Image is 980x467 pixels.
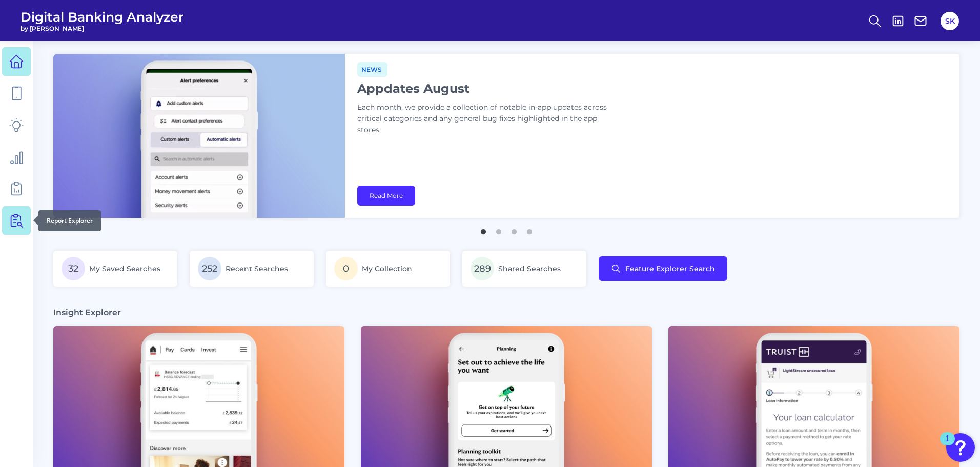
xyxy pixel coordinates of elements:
[498,264,561,273] span: Shared Searches
[625,265,715,273] span: Feature Explorer Search
[357,64,387,74] a: News
[945,439,950,452] div: 1
[357,102,614,136] p: Each month, we provide a collection of notable in-app updates across critical categories and any ...
[53,307,121,318] h3: Insight Explorer
[494,224,504,234] button: 2
[38,210,101,231] div: Report Explorer
[941,12,959,30] button: SK
[21,25,184,32] span: by [PERSON_NAME]
[190,251,314,287] a: 252Recent Searches
[362,264,412,273] span: My Collection
[226,264,288,273] span: Recent Searches
[21,9,184,25] span: Digital Banking Analyzer
[357,62,387,77] span: News
[471,257,494,280] span: 289
[198,257,221,280] span: 252
[53,251,177,287] a: 32My Saved Searches
[478,224,488,234] button: 1
[62,257,85,280] span: 32
[334,257,358,280] span: 0
[462,251,586,287] a: 289Shared Searches
[357,186,415,206] a: Read More
[89,264,160,273] span: My Saved Searches
[946,433,975,462] button: Open Resource Center, 1 new notification
[599,256,727,281] button: Feature Explorer Search
[357,81,614,96] h1: Appdates August
[326,251,450,287] a: 0My Collection
[53,54,345,218] img: bannerImg
[509,224,519,234] button: 3
[524,224,535,234] button: 4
